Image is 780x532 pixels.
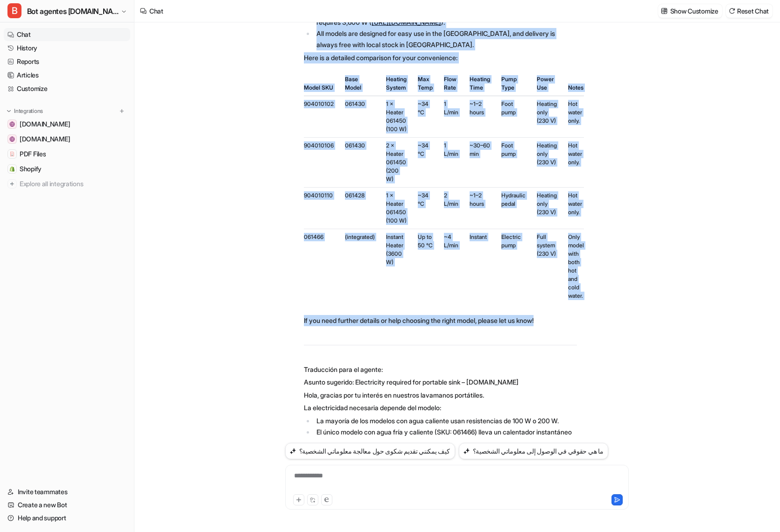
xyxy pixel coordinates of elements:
td: Hydraulic pedal [496,187,531,229]
a: Create a new Bot [4,498,130,511]
button: Integrations [4,106,46,116]
a: ShopifyShopify [4,162,130,175]
th: Pump Type [496,75,531,96]
td: 904010102 [304,96,339,137]
th: Model SKU [304,75,339,96]
td: Heating only (230 V) [531,96,562,137]
td: Heating only (230 V) [531,137,562,187]
td: 061430 [339,96,380,137]
td: Full system (230 V) [531,229,562,304]
th: Base Model [339,75,380,96]
button: ما هي حقوقي في الوصول إلى معلوماتي الشخصية؟ [459,443,609,459]
a: Reports [4,55,130,68]
td: 904010110 [304,187,339,229]
td: ~34 °C [412,96,438,137]
p: Traducción para el agente: [304,364,577,375]
li: El único modelo con agua fría y caliente (SKU: 061466) lleva un calentador instantáneo de 3.600 W. [314,427,577,449]
td: 061466 [304,229,339,304]
td: ~30–60 min [464,137,496,187]
td: Hot water only. [562,96,584,137]
td: Only model with both hot and cold water. [562,229,584,304]
td: ~4 L/min [438,229,464,304]
p: Integrations [14,107,43,115]
td: ~1–2 hours [464,96,496,137]
p: If you need further details or help choosing the right model, please let us know! [304,315,577,326]
td: 1 L/min [438,137,464,187]
a: History [4,42,130,55]
img: expand menu [6,108,12,114]
li: La mayoría de los modelos con agua caliente usan resistencias de 100 W o 200 W. [314,415,577,427]
li: All models are designed for easy use in the [GEOGRAPHIC_DATA], and delivery is always free with l... [314,28,577,50]
img: reset [729,7,735,14]
p: La electricidad necesaria depende del modelo: [304,402,577,413]
td: Hot water only. [562,187,584,229]
td: ~34 °C [412,187,438,229]
span: Explore all integrations [20,176,126,191]
img: www.lioninox.com [9,136,15,142]
td: 061430 [339,137,380,187]
img: PDF Files [9,151,15,157]
p: Hola, gracias por tu interés en nuestros lavamanos portátiles. [304,390,577,401]
th: Power Use [531,75,562,96]
img: Shopify [9,166,15,172]
a: Customize [4,82,130,95]
td: 1 L/min [438,96,464,137]
p: Asunto sugerido: Electricity required for portable sink – [DOMAIN_NAME] [304,377,577,388]
td: 2 L/min [438,187,464,229]
a: www.lioninox.com[DOMAIN_NAME] [4,133,130,146]
span: Bot agentes [DOMAIN_NAME] [27,5,119,18]
img: customize [661,7,668,14]
th: Notes [562,75,584,96]
p: Here is a detailed comparison for your convenience: [304,52,577,63]
button: Show Customize [658,4,722,18]
img: handwashbasin.com [9,121,15,127]
a: handwashbasin.com[DOMAIN_NAME] [4,118,130,131]
td: (integrated) [339,229,380,304]
td: Heating only (230 V) [531,187,562,229]
td: Up to 50 °C [412,229,438,304]
span: [DOMAIN_NAME] [20,134,70,144]
span: B [7,3,21,18]
span: Shopify [20,164,42,174]
td: Instant [464,229,496,304]
th: Heating Time [464,75,496,96]
button: Reset Chat [726,4,773,18]
td: 061428 [339,187,380,229]
a: Articles [4,69,130,82]
a: Chat [4,28,130,41]
a: Invite teammates [4,485,130,498]
td: Electric pump [496,229,531,304]
th: Max Temp [412,75,438,96]
img: menu_add.svg [119,108,125,114]
th: Heating System [380,75,412,96]
td: 2 × Heater 061450 (200 W) [380,137,412,187]
a: Explore all integrations [4,177,130,190]
button: كيف يمكنني تقديم شكوى حول معالجة معلوماتي الشخصية؟ [285,443,455,459]
td: Foot pump [496,96,531,137]
th: Flow Rate [438,75,464,96]
span: [DOMAIN_NAME] [20,119,70,129]
td: ~1–2 hours [464,187,496,229]
td: Hot water only. [562,137,584,187]
td: 1 × Heater 061450 (100 W) [380,96,412,137]
span: PDF Files [20,149,46,159]
td: 1 × Heater 061450 (100 W) [380,187,412,229]
img: explore all integrations [7,179,17,189]
td: Foot pump [496,137,531,187]
div: Chat [149,6,163,16]
td: Instant Heater (3600 W) [380,229,412,304]
a: Help and support [4,511,130,525]
td: 904010106 [304,137,339,187]
p: Show Customize [670,6,718,16]
td: ~34 °C [412,137,438,187]
a: PDF FilesPDF Files [4,147,130,161]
